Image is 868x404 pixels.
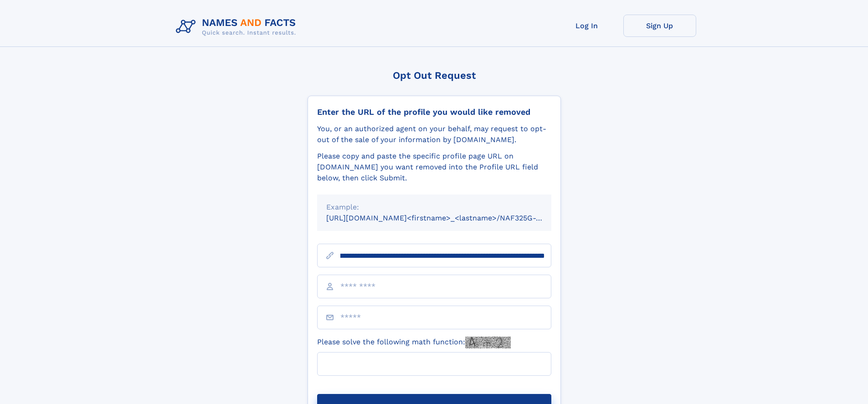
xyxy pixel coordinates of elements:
[317,107,551,117] div: Enter the URL of the profile you would like removed
[623,15,696,37] a: Sign Up
[308,70,561,81] div: Opt Out Request
[172,15,303,39] img: Logo Names and Facts
[326,202,542,213] div: Example:
[317,123,551,145] div: You, or an authorized agent on your behalf, may request to opt-out of the sale of your informatio...
[550,15,623,37] a: Log In
[326,214,569,222] small: [URL][DOMAIN_NAME]<firstname>_<lastname>/NAF325G-xxxxxxxx
[317,337,511,348] label: Please solve the following math function:
[317,151,551,184] div: Please copy and paste the specific profile page URL on [DOMAIN_NAME] you want removed into the Pr...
